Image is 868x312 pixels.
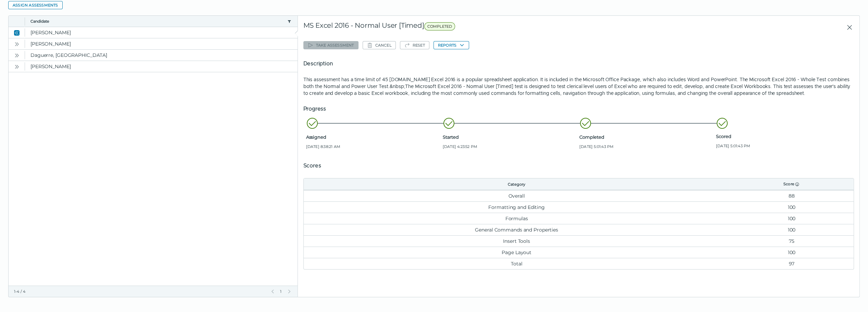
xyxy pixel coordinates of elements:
[306,144,440,149] span: [DATE] 8:38:21 AM
[303,41,358,49] button: Take assessment
[25,27,298,38] clr-dg-cell: [PERSON_NAME]
[716,134,850,139] span: Scored
[303,21,650,34] div: MS Excel 2016 - Normal User [Timed]
[304,235,730,247] td: Insert Tools
[433,41,469,49] button: Reports
[13,51,21,59] button: Open
[287,289,292,294] button: Next Page
[304,178,730,190] th: Category
[841,21,854,34] button: Close
[730,224,854,235] td: 100
[304,201,730,213] td: Formatting and Editing
[25,61,298,72] clr-dg-cell: [PERSON_NAME]
[304,247,730,258] td: Page Layout
[279,289,282,294] span: 1
[363,41,396,49] button: Cancel
[730,213,854,224] td: 100
[716,143,850,149] span: [DATE] 5:01:43 PM
[730,190,854,201] td: 88
[304,190,730,201] td: Overall
[14,41,20,47] cds-icon: Open
[579,134,713,140] span: Completed
[303,162,854,170] h5: Scores
[304,213,730,224] td: Formulas
[14,30,20,36] cds-icon: Close
[13,40,21,48] button: Open
[730,258,854,269] td: 97
[304,224,730,235] td: General Commands and Properties
[730,247,854,258] td: 100
[14,64,20,70] cds-icon: Open
[25,50,298,61] clr-dg-cell: Daguerre, [GEOGRAPHIC_DATA]
[13,62,21,71] button: Open
[443,144,577,149] span: [DATE] 4:23:52 PM
[730,178,854,190] th: Score
[13,28,21,37] button: Close
[306,134,440,140] span: Assigned
[287,18,292,24] button: candidate filter
[303,60,854,68] h5: Description
[400,41,429,49] button: Reset
[25,38,298,49] clr-dg-cell: [PERSON_NAME]
[14,289,266,294] div: 1-4 / 4
[579,144,713,149] span: [DATE] 5:01:43 PM
[303,105,854,113] h5: Progress
[304,258,730,269] td: Total
[730,201,854,213] td: 100
[424,22,455,30] span: COMPLETED
[30,18,285,24] button: Candidate
[14,53,20,58] cds-icon: Open
[730,235,854,247] td: 75
[270,289,275,294] button: Previous Page
[443,134,577,140] span: Started
[8,1,63,9] button: Assign assessments
[303,76,854,97] p: This assessment has a time limit of 45 [DOMAIN_NAME] Excel 2016 is a popular spreadsheet applicat...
